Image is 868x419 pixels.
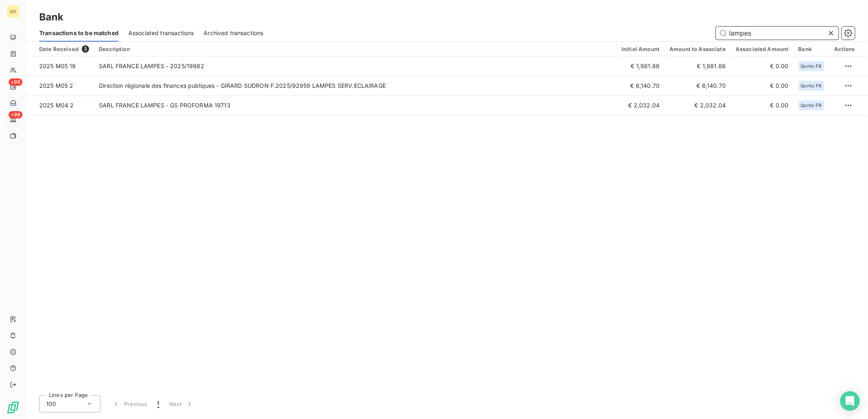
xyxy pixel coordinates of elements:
[39,45,89,53] div: Date Received
[82,45,89,53] span: 3
[9,111,22,118] span: +99
[152,395,164,412] button: 1
[7,401,20,414] img: Logo LeanPay
[731,76,794,96] td: € 0.00
[26,96,94,115] td: 2025 M04 2
[736,46,789,52] div: Associated Amount
[94,56,617,76] td: SARL FRANCE LAMPES - 2025/19982
[617,96,664,115] td: € 2,032.04
[617,56,664,76] td: € 1,981.86
[664,96,731,115] td: € 2,032.04
[731,56,794,76] td: € 0.00
[94,96,617,115] td: SARL FRANCE LAMPES - GS PROFORMA 19713
[801,64,822,69] span: Qonto FR
[664,56,731,76] td: € 1,981.86
[94,76,617,96] td: Direction régionale des finances publiques - GIRARD SUDRON F.2025/92959 LAMPES SERV.ECLAIRAGE
[731,96,794,115] td: € 0.00
[164,395,199,412] button: Next
[26,76,94,96] td: 2025 M05 2
[39,10,64,25] h3: Bank
[669,46,726,52] div: Amount to Associate
[840,391,860,411] div: Open Intercom Messenger
[801,103,822,108] span: Qonto FR
[801,83,822,88] span: Qonto FR
[622,46,660,52] div: Initial Amount
[46,400,56,408] span: 100
[9,78,22,86] span: +99
[128,29,194,37] span: Associated transactions
[834,46,855,52] div: Actions
[617,76,664,96] td: € 6,140.70
[664,76,731,96] td: € 6,140.70
[107,395,152,412] button: Previous
[799,46,824,52] div: Bank
[26,56,94,76] td: 2025 M05 19
[7,5,20,18] div: GS
[716,27,839,40] input: Search
[157,400,159,408] span: 1
[204,29,263,37] span: Archived transactions
[99,46,612,52] div: Description
[39,29,119,37] span: Transactions to be matched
